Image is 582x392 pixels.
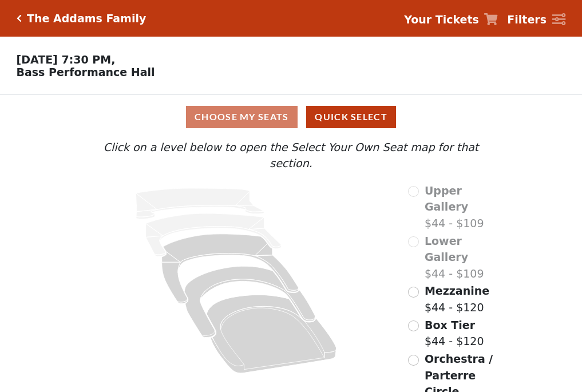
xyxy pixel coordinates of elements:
[425,284,489,297] span: Mezzanine
[146,213,282,256] path: Lower Gallery - Seats Available: 0
[306,106,396,128] button: Quick Select
[425,319,475,331] span: Box Tier
[425,233,501,282] label: $44 - $109
[81,139,501,172] p: Click on a level below to open the Select Your Own Seat map for that section.
[425,184,468,213] span: Upper Gallery
[507,13,547,26] strong: Filters
[136,188,264,219] path: Upper Gallery - Seats Available: 0
[507,11,565,28] a: Filters
[425,183,501,232] label: $44 - $109
[207,295,337,373] path: Orchestra / Parterre Circle - Seats Available: 37
[425,317,484,350] label: $44 - $120
[404,11,498,28] a: Your Tickets
[17,14,22,22] a: Click here to go back to filters
[425,283,489,315] label: $44 - $120
[404,13,479,26] strong: Your Tickets
[425,235,468,264] span: Lower Gallery
[27,12,146,25] h5: The Addams Family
